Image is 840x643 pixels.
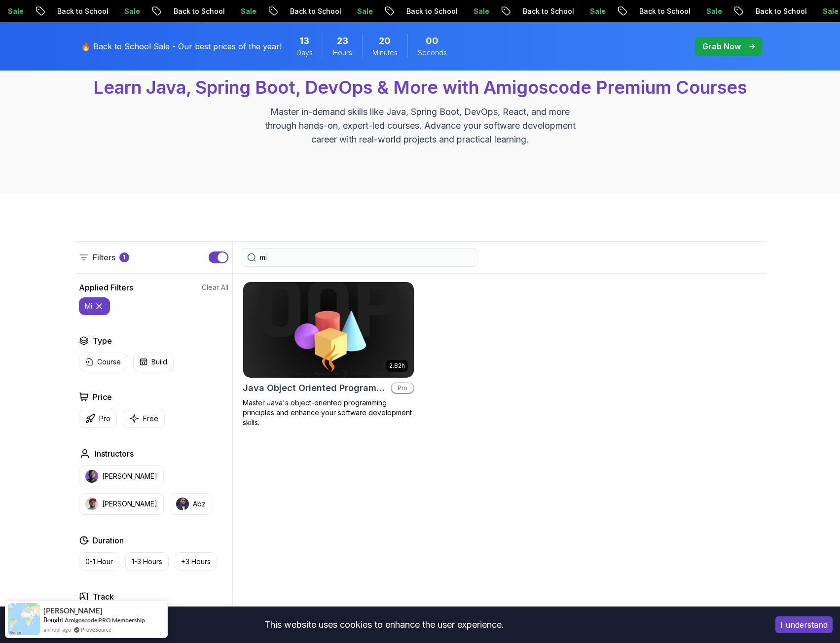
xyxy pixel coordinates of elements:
[79,493,164,515] button: instructor img[PERSON_NAME]
[125,552,169,571] button: 1-3 Hours
[99,414,110,424] p: Pro
[565,6,596,16] p: Sale
[333,48,352,58] span: Hours
[170,493,212,515] button: instructor imgAbz
[175,552,217,571] button: +3 Hours
[614,6,681,16] p: Back to School
[265,6,332,16] p: Back to School
[193,499,206,509] p: Abz
[337,34,348,48] span: 23 Hours
[85,470,98,483] img: instructor img
[93,391,112,403] h2: Price
[81,626,111,633] a: ProveSource
[392,383,413,393] p: Pro
[448,6,480,16] p: Sale
[216,6,247,16] p: Sale
[775,616,833,633] button: Accept cookies
[681,6,713,16] p: Sale
[43,616,64,624] span: Bought
[133,353,174,371] button: Build
[181,557,211,567] p: +3 Hours
[255,105,586,146] p: Master in-demand skills like Java, Spring Boot, DevOps, React, and more through hands-on, expert-...
[85,557,113,567] p: 0-1 Hour
[151,357,167,367] p: Build
[79,465,164,487] button: instructor img[PERSON_NAME]
[148,6,216,16] p: Back to School
[332,6,364,16] p: Sale
[8,603,40,635] img: provesource social proof notification image
[243,282,414,428] a: Java Object Oriented Programming card2.82hJava Object Oriented ProgrammingProMaster Java's object...
[243,381,387,395] h2: Java Object Oriented Programming
[426,34,438,48] span: 0 Seconds
[99,6,131,16] p: Sale
[243,282,414,378] img: Java Object Oriented Programming card
[81,40,282,52] p: 🔥 Back to School Sale - Our best prices of the year!
[296,48,313,58] span: Days
[79,409,117,428] button: Pro
[143,414,158,424] p: Free
[85,498,98,510] img: instructor img
[498,6,565,16] p: Back to School
[123,409,165,428] button: Free
[798,6,829,16] p: Sale
[43,607,103,615] span: [PERSON_NAME]
[79,297,110,315] button: mi
[97,357,121,367] p: Course
[79,552,119,571] button: 0-1 Hour
[79,353,127,371] button: Course
[95,448,134,460] h2: Instructors
[418,48,447,58] span: Seconds
[93,335,112,347] h2: Type
[730,6,798,16] p: Back to School
[93,76,747,98] span: Learn Java, Spring Boot, DevOps & More with Amigoscode Premium Courses
[102,499,157,509] p: [PERSON_NAME]
[93,591,114,603] h2: Track
[243,398,414,428] p: Master Java's object-oriented programming principles and enhance your software development skills.
[79,282,133,293] h2: Applied Filters
[7,614,761,636] div: This website uses cookies to enhance the user experience.
[379,34,391,48] span: 20 Minutes
[132,557,162,567] p: 1-3 Hours
[32,6,99,16] p: Back to School
[123,253,125,261] p: 1
[372,48,398,58] span: Minutes
[93,535,124,546] h2: Duration
[43,625,71,634] span: an hour ago
[381,6,448,16] p: Back to School
[85,301,92,311] p: mi
[260,252,471,262] input: Search Java, React, Spring boot ...
[299,34,309,48] span: 13 Days
[65,616,145,624] a: Amigoscode PRO Membership
[176,498,189,510] img: instructor img
[93,251,115,263] p: Filters
[102,471,157,481] p: [PERSON_NAME]
[202,283,228,292] button: Clear All
[389,362,405,370] p: 2.82h
[702,40,741,52] p: Grab Now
